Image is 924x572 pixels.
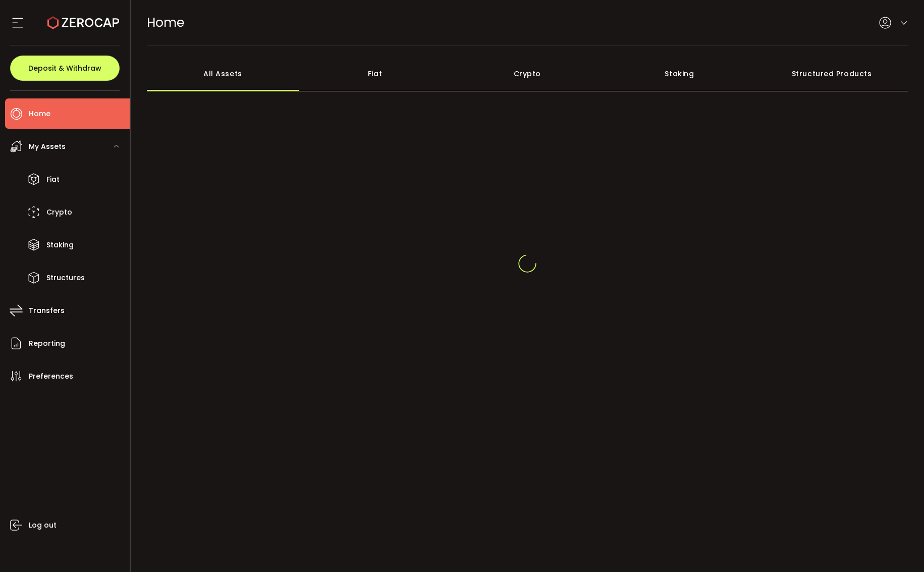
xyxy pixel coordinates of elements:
span: My Assets [29,139,66,154]
span: Deposit & Withdraw [28,65,101,72]
span: Crypto [46,205,72,220]
div: Staking [604,56,756,91]
div: All Assets [147,56,299,91]
span: Preferences [29,369,73,384]
span: Transfers [29,303,65,318]
button: Deposit & Withdraw [10,56,120,81]
span: Reporting [29,336,65,351]
div: Structured Products [755,56,908,91]
div: Fiat [299,56,451,91]
span: Home [147,14,184,31]
span: Log out [29,518,57,533]
span: Home [29,107,50,121]
span: Structures [46,271,85,285]
span: Fiat [46,172,60,187]
span: Staking [46,238,74,252]
div: Crypto [451,56,604,91]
